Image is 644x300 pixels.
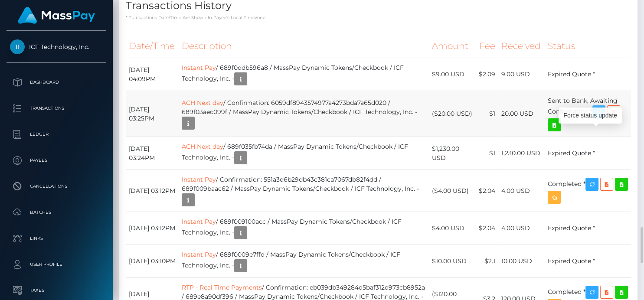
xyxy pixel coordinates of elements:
a: User Profile [7,254,106,275]
td: $1 [476,137,498,170]
a: Transactions [7,98,106,119]
td: Completed * [545,170,631,212]
p: Batches [10,206,103,219]
a: Dashboard [7,72,106,93]
th: Date/Time [126,34,179,58]
div: Force status update [559,108,622,124]
a: Instant Pay [182,176,216,183]
td: [DATE] 04:09PM [126,58,179,91]
img: ICF Technology, Inc. [10,39,25,54]
td: Expired Quote * [545,212,631,245]
p: Transactions [10,102,103,115]
a: Instant Pay [182,251,216,258]
p: * Transactions date/time are shown in payee's local timezone [126,14,631,21]
td: / 689f035fb74da / MassPay Dynamic Tokens/Checkbook / ICF Technology, Inc. - [179,137,428,170]
td: Expired Quote * [545,245,631,278]
td: Expired Quote * [545,58,631,91]
td: [DATE] 03:10PM [126,245,179,278]
td: $1 [476,91,498,137]
p: Ledger [10,128,103,141]
td: ($4.00 USD) [429,170,476,212]
p: Payees [10,154,103,167]
td: [DATE] 03:12PM [126,170,179,212]
td: 10.00 USD [498,245,545,278]
td: [DATE] 03:24PM [126,137,179,170]
td: $4.00 USD [429,212,476,245]
td: ($20.00 USD) [429,91,476,137]
span: ICF Technology, Inc. [7,43,106,51]
th: Status [545,34,631,58]
td: $2.1 [476,245,498,278]
a: Instant Pay [182,64,216,72]
td: [DATE] 03:25PM [126,91,179,137]
td: / Confirmation: 551a3d6b29db43c381ca7067db82f4dd / 689f009baac62 / MassPay Dynamic Tokens/Checkbo... [179,170,428,212]
p: Dashboard [10,76,103,89]
th: Description [179,34,428,58]
td: / 689f009100acc / MassPay Dynamic Tokens/Checkbook / ICF Technology, Inc. - [179,212,428,245]
th: Received [498,34,545,58]
a: ACH Next day [182,99,223,107]
a: Batches [7,202,106,223]
a: Payees [7,150,106,171]
td: 4.00 USD [498,212,545,245]
td: 9.00 USD [498,58,545,91]
td: $2.04 [476,212,498,245]
td: $2.04 [476,170,498,212]
p: Cancellations [10,180,103,193]
td: / 689f0ddb596a8 / MassPay Dynamic Tokens/Checkbook / ICF Technology, Inc. - [179,58,428,91]
a: RTP - Real Time Payments [182,284,262,291]
th: Amount [429,34,476,58]
td: 4.00 USD [498,170,545,212]
img: MassPay Logo [18,7,95,24]
td: [DATE] 03:12PM [126,212,179,245]
p: User Profile [10,258,103,271]
a: Ledger [7,124,106,145]
a: Cancellations [7,176,106,197]
th: Fee [476,34,498,58]
td: / 689f0009e7ffd / MassPay Dynamic Tokens/Checkbook / ICF Technology, Inc. - [179,245,428,278]
p: Links [10,232,103,245]
td: Sent to Bank, Awaiting Confirmation * [545,91,631,137]
td: $1,230.00 USD [429,137,476,170]
td: 20.00 USD [498,91,545,137]
a: Links [7,228,106,249]
td: $9.00 USD [429,58,476,91]
td: $10.00 USD [429,245,476,278]
p: Taxes [10,284,103,297]
td: 1,230.00 USD [498,137,545,170]
td: Expired Quote * [545,137,631,170]
td: $2.09 [476,58,498,91]
a: ACH Next day [182,143,223,150]
td: / Confirmation: 6059df8943574977a4273bda7a65d020 / 689f03aec099f / MassPay Dynamic Tokens/Checkbo... [179,91,428,137]
a: Instant Pay [182,218,216,225]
